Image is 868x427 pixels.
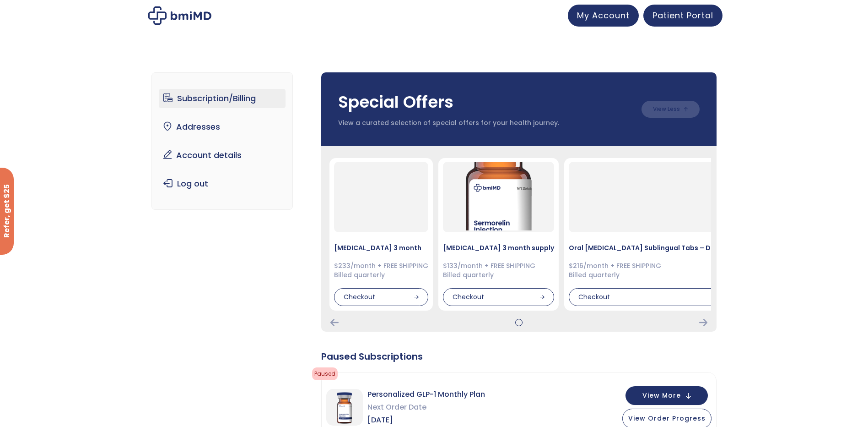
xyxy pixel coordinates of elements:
button: View More [625,386,708,405]
h4: Oral [MEDICAL_DATA] Sublingual Tabs – Dissolvable 3 Month Supply [569,243,798,252]
img: My account [148,6,211,25]
a: Patient Portal [643,5,722,27]
span: [DATE] [367,414,485,427]
h4: [MEDICAL_DATA] 3 month [334,243,428,252]
span: View More [642,393,681,399]
span: Personalized GLP-1 Monthly Plan [367,388,485,401]
p: View a curated selection of special offers for your health journey. [338,119,632,128]
a: Addresses [159,117,286,137]
div: Checkout [334,288,428,307]
div: Previous Card [330,319,339,326]
span: Next Order Date [367,401,485,414]
span: My Account [577,10,630,21]
div: $133/month + FREE SHIPPING Billed quarterly [443,262,554,279]
a: Log out [159,174,286,193]
div: $216/month + FREE SHIPPING Billed quarterly [569,262,798,279]
span: View Order Progress [628,414,706,423]
span: Paused [312,367,338,380]
div: Paused Subscriptions [321,350,717,363]
a: Subscription/Billing [159,89,286,108]
a: My Account [568,5,639,27]
div: $233/month + FREE SHIPPING Billed quarterly [334,262,428,279]
span: Patient Portal [652,10,713,21]
div: Checkout [569,288,798,307]
div: Checkout [443,288,554,307]
h4: [MEDICAL_DATA] 3 month supply [443,243,554,252]
a: Account details [159,146,286,165]
h3: Special Offers [338,91,632,114]
div: Next Card [699,319,707,326]
nav: Account pages [151,72,293,210]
